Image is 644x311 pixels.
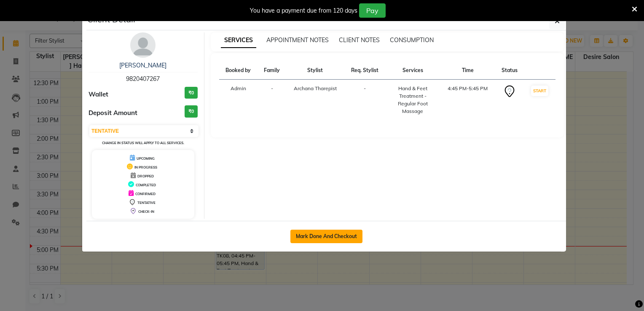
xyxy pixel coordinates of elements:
span: UPCOMING [137,156,155,161]
span: IN PROGRESS [134,165,157,169]
td: Admin [219,80,258,121]
th: Time [440,62,495,80]
th: Booked by [219,62,258,80]
small: Change in status will apply to all services. [102,141,184,145]
button: START [531,86,548,96]
h3: ₹0 [185,87,198,99]
span: CONFIRMED [135,192,156,196]
a: [PERSON_NAME] [119,62,166,69]
span: SERVICES [221,33,256,48]
td: - [344,80,385,121]
span: APPOINTMENT NOTES [266,36,329,44]
span: CHECK-IN [138,209,154,214]
td: 4:45 PM-5:45 PM [440,80,495,121]
td: - [258,80,286,121]
button: Mark Done And Checkout [290,230,362,243]
h3: ₹0 [185,105,198,118]
th: Status [495,62,524,80]
th: Stylist [286,62,344,80]
span: COMPLETED [136,183,156,187]
div: You have a payment due from 120 days [250,6,357,15]
span: DROPPED [137,174,154,178]
th: Services [385,62,440,80]
span: Archana Tharepist [294,85,337,91]
span: CONSUMPTION [390,36,434,44]
th: Family [258,62,286,80]
span: 9820407267 [126,75,160,83]
span: TENTATIVE [137,201,156,205]
span: Wallet [89,90,108,99]
th: Req. Stylist [344,62,385,80]
span: CLIENT NOTES [339,36,380,44]
img: avatar [130,32,156,58]
span: Deposit Amount [89,108,137,118]
button: Pay [359,3,386,18]
div: Hand & Feet Treatment - Regular Foot Massage [390,85,435,115]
